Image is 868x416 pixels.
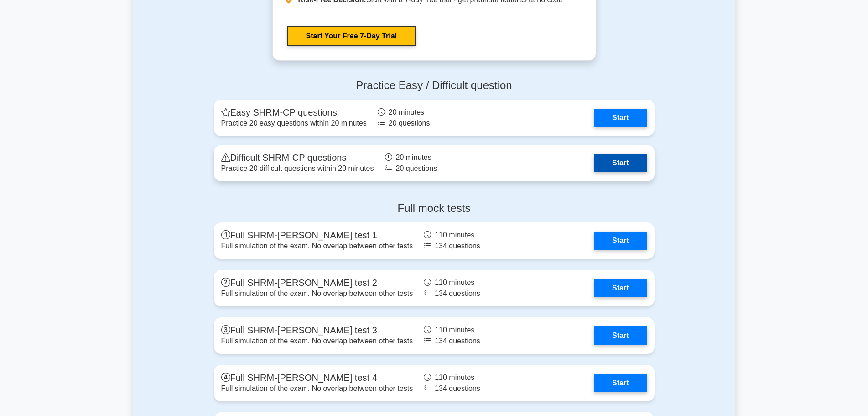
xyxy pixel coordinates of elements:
a: Start [594,326,647,345]
a: Start [594,279,647,297]
a: Start [594,374,647,392]
a: Start [594,232,647,250]
a: Start [594,109,647,127]
h4: Practice Easy / Difficult question [214,79,655,92]
h4: Full mock tests [214,202,655,215]
a: Start Your Free 7-Day Trial [287,26,416,46]
a: Start [594,154,647,172]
